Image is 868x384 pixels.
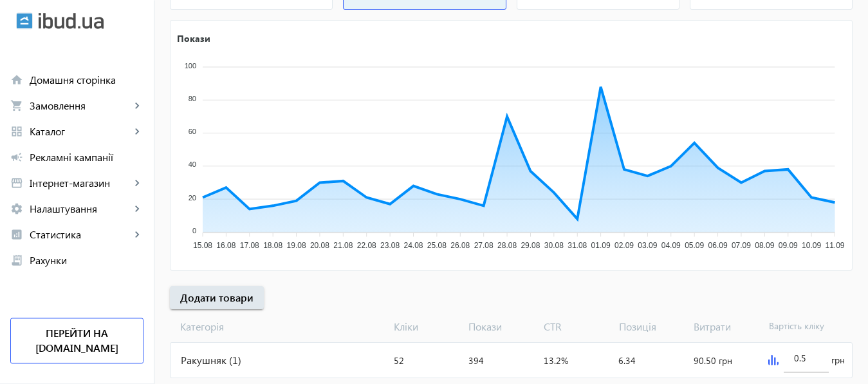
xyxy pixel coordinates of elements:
[170,320,389,334] span: Категорія
[521,241,540,250] tspan: 29.08
[614,241,634,250] tspan: 02.09
[180,291,254,305] span: Додати товари
[30,125,131,138] span: Каталог
[802,241,821,250] tspan: 10.09
[189,194,196,202] tspan: 20
[614,320,689,334] span: Позиція
[131,228,143,241] mat-icon: keyboard_arrow_right
[39,12,104,29] img: ibud_text.svg
[10,151,23,164] mat-icon: campaign
[825,241,844,250] tspan: 11.09
[638,241,657,250] tspan: 03.09
[474,241,494,250] tspan: 27.08
[688,320,764,334] span: Витрати
[310,241,329,250] tspan: 20.08
[403,241,423,250] tspan: 24.08
[171,343,389,378] div: Ракушняк (1)
[240,241,259,250] tspan: 17.08
[497,241,517,250] tspan: 28.08
[10,73,23,86] mat-icon: home
[131,99,143,112] mat-icon: keyboard_arrow_right
[189,95,196,102] tspan: 80
[539,320,614,334] span: CTR
[30,228,131,241] span: Статистика
[30,73,143,86] span: Домашня сторінка
[216,241,235,250] tspan: 16.08
[831,354,845,367] span: грн
[685,241,704,250] tspan: 05.09
[357,241,376,250] tspan: 22.08
[768,355,779,365] img: graph.svg
[10,99,23,112] mat-icon: shopping_cart
[468,354,484,367] span: 394
[450,241,470,250] tspan: 26.08
[463,320,539,334] span: Покази
[189,128,196,135] tspan: 60
[10,177,23,189] mat-icon: storefront
[263,241,282,250] tspan: 18.08
[708,241,728,250] tspan: 06.09
[30,177,131,189] span: Інтернет-магазин
[131,177,143,189] mat-icon: keyboard_arrow_right
[131,125,143,138] mat-icon: keyboard_arrow_right
[185,61,196,69] tspan: 100
[333,241,353,250] tspan: 21.08
[661,241,681,250] tspan: 04.09
[694,354,732,367] span: 90.50 грн
[380,241,400,250] tspan: 23.08
[394,354,404,367] span: 52
[30,99,131,112] span: Замовлення
[755,241,774,250] tspan: 08.09
[427,241,447,250] tspan: 25.08
[544,354,568,367] span: 13.2%
[779,241,798,250] tspan: 09.09
[30,151,143,164] span: Рекламні кампанії
[732,241,751,250] tspan: 07.09
[591,241,611,250] tspan: 01.09
[193,241,212,250] tspan: 15.08
[618,354,636,367] span: 6.34
[10,228,23,241] mat-icon: analytics
[30,254,143,267] span: Рахунки
[10,254,23,267] mat-icon: receipt_long
[544,241,564,250] tspan: 30.08
[10,318,143,363] a: Перейти на [DOMAIN_NAME]
[192,227,196,235] tspan: 0
[10,202,23,215] mat-icon: settings
[764,320,839,334] span: Вартість кліку
[189,160,196,168] tspan: 40
[170,286,264,309] button: Додати товари
[287,241,306,250] tspan: 19.08
[10,125,23,138] mat-icon: grid_view
[389,320,464,334] span: Кліки
[16,12,33,29] img: ibud.svg
[30,202,131,215] span: Налаштування
[131,202,143,215] mat-icon: keyboard_arrow_right
[568,241,587,250] tspan: 31.08
[177,32,210,44] text: Покази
